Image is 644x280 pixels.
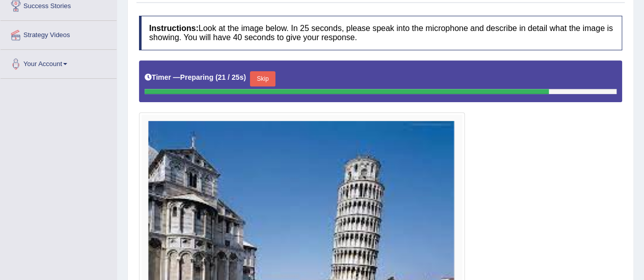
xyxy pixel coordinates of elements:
b: ) [243,73,246,81]
b: 21 / 25s [218,73,244,81]
h4: Look at the image below. In 25 seconds, please speak into the microphone and describe in detail w... [139,16,622,50]
b: ( [215,73,218,81]
b: Instructions: [149,24,199,33]
a: Strategy Videos [1,21,117,46]
b: Preparing [180,73,213,81]
a: Your Account [1,50,117,75]
button: Skip [250,71,275,86]
h5: Timer — [145,74,246,81]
